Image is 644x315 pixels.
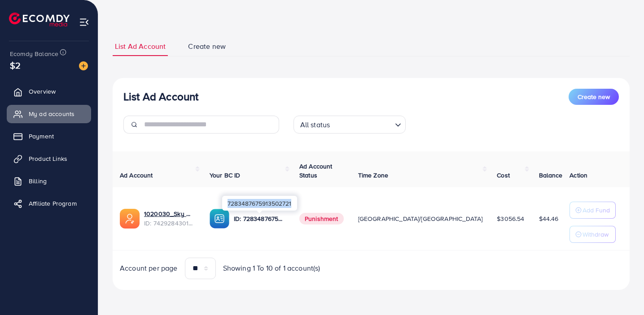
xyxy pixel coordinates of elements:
span: Create new [578,92,610,101]
a: Product Links [7,150,91,168]
input: Search for option [333,117,391,131]
span: Account per page [120,263,178,273]
img: ic-ba-acc.ded83a64.svg [210,209,229,229]
p: ID: 7283487675913502721 [234,213,285,224]
span: Product Links [29,154,67,163]
p: Withdraw [583,229,609,240]
span: Showing 1 To 10 of 1 account(s) [223,263,320,273]
span: Time Zone [358,171,388,180]
img: ic-ads-acc.e4c84228.svg [120,209,140,229]
span: $2 [10,59,21,72]
span: Create new [188,41,226,52]
span: Payment [29,132,54,141]
a: Billing [7,172,91,190]
span: Ad Account [120,171,153,180]
span: Ad Account Status [299,162,333,180]
span: Cost [497,171,510,180]
span: List Ad Account [115,41,166,52]
img: image [79,61,88,70]
span: My ad accounts [29,109,74,118]
a: My ad accounts [7,105,91,123]
a: 1020030_Sky Marketing_1729765062639 [144,209,195,218]
button: Create new [569,89,619,105]
h3: List Ad Account [123,90,198,103]
button: Withdraw [570,226,616,243]
div: Search for option [294,116,406,134]
span: Your BC ID [210,171,241,180]
span: Balance [539,171,563,180]
span: [GEOGRAPHIC_DATA]/[GEOGRAPHIC_DATA] [358,214,483,223]
div: 7283487675913502721 [222,196,297,211]
span: All status [298,118,332,131]
span: ID: 7429284301449199632 [144,219,195,228]
span: $3056.54 [497,214,524,223]
span: Affiliate Program [29,199,77,208]
span: Action [570,171,587,180]
span: Ecomdy Balance [10,49,58,58]
span: Billing [29,177,47,186]
a: Overview [7,82,91,100]
a: Payment [7,127,91,145]
span: Overview [29,87,56,96]
span: Punishment [299,213,344,224]
iframe: Chat [606,275,637,308]
button: Add Fund [570,202,616,219]
p: Add Fund [583,205,610,216]
img: logo [9,13,70,26]
span: $44.46 [539,214,559,223]
a: Affiliate Program [7,194,91,212]
div: <span class='underline'>1020030_Sky Marketing_1729765062639</span></br>7429284301449199632 [144,209,195,228]
img: menu [79,17,89,27]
